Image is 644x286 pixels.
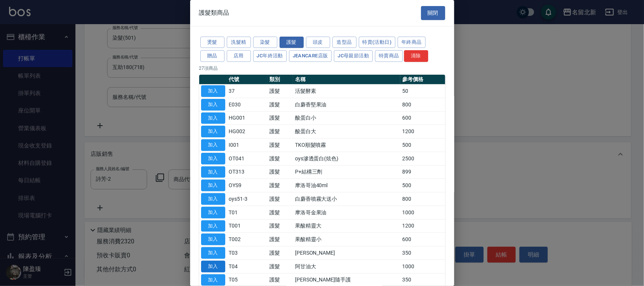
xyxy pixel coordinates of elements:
[400,138,445,152] td: 500
[293,125,400,138] td: 酸蛋白大
[400,206,445,219] td: 1000
[267,219,293,233] td: 護髮
[421,6,445,20] button: 關閉
[400,192,445,206] td: 800
[400,165,445,179] td: 899
[375,50,403,62] button: 特賣商品
[201,193,225,205] button: 加入
[400,85,445,98] td: 50
[227,111,267,125] td: HG001
[227,246,267,260] td: T03
[199,65,445,72] p: 27 項商品
[201,234,225,245] button: 加入
[289,50,332,62] button: JeanCare店販
[227,138,267,152] td: I001
[400,111,445,125] td: 600
[293,138,400,152] td: TKO順髮噴霧
[293,75,400,85] th: 名稱
[293,192,400,206] td: 白麝香噴霧大送小
[227,219,267,233] td: T001
[293,179,400,192] td: 摩洛哥油40ml
[201,274,225,286] button: 加入
[227,50,251,62] button: 店用
[201,99,225,111] button: 加入
[332,37,357,48] button: 造型品
[334,50,373,62] button: JC母親節活動
[227,98,267,111] td: E030
[400,98,445,111] td: 800
[293,111,400,125] td: 酸蛋白小
[293,219,400,233] td: 果酸精靈大
[201,180,225,191] button: 加入
[398,37,426,48] button: 年終商品
[400,219,445,233] td: 1200
[404,50,428,62] button: 清除
[267,75,293,85] th: 類別
[359,37,396,48] button: 特賣(活動日)
[267,138,293,152] td: 護髮
[253,50,287,62] button: JC年終活動
[227,152,267,165] td: OT041
[400,152,445,165] td: 2500
[267,192,293,206] td: 護髮
[400,179,445,192] td: 500
[400,125,445,138] td: 1200
[227,192,267,206] td: oys51-3
[400,75,445,85] th: 參考價格
[267,246,293,260] td: 護髮
[227,125,267,138] td: HG002
[201,220,225,232] button: 加入
[200,37,224,48] button: 燙髮
[267,152,293,165] td: 護髮
[227,179,267,192] td: OYS9
[306,37,330,48] button: 頭皮
[201,139,225,151] button: 加入
[293,260,400,273] td: 阿甘油大
[200,50,224,62] button: 贈品
[267,165,293,179] td: 護髮
[267,179,293,192] td: 護髮
[227,260,267,273] td: T04
[293,206,400,219] td: 摩洛哥金果油
[227,233,267,246] td: T002
[253,37,277,48] button: 染髮
[199,9,229,17] span: 護髮類商品
[293,165,400,179] td: P+結構三劑
[201,261,225,272] button: 加入
[227,85,267,98] td: 37
[267,98,293,111] td: 護髮
[227,75,267,85] th: 代號
[201,247,225,259] button: 加入
[400,233,445,246] td: 600
[267,111,293,125] td: 護髮
[400,260,445,273] td: 1000
[293,98,400,111] td: 白麝香堅果油
[201,112,225,124] button: 加入
[293,246,400,260] td: [PERSON_NAME]
[201,166,225,178] button: 加入
[267,260,293,273] td: 護髮
[267,206,293,219] td: 護髮
[280,37,304,48] button: 護髮
[201,85,225,97] button: 加入
[227,37,251,48] button: 洗髮精
[267,85,293,98] td: 護髮
[400,246,445,260] td: 350
[293,233,400,246] td: 果酸精靈小
[201,153,225,165] button: 加入
[293,152,400,165] td: oys滲透蛋白(炫色)
[267,125,293,138] td: 護髮
[227,165,267,179] td: OT313
[267,233,293,246] td: 護髮
[293,85,400,98] td: 活髮酵素
[227,206,267,219] td: T01
[201,207,225,218] button: 加入
[201,126,225,137] button: 加入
